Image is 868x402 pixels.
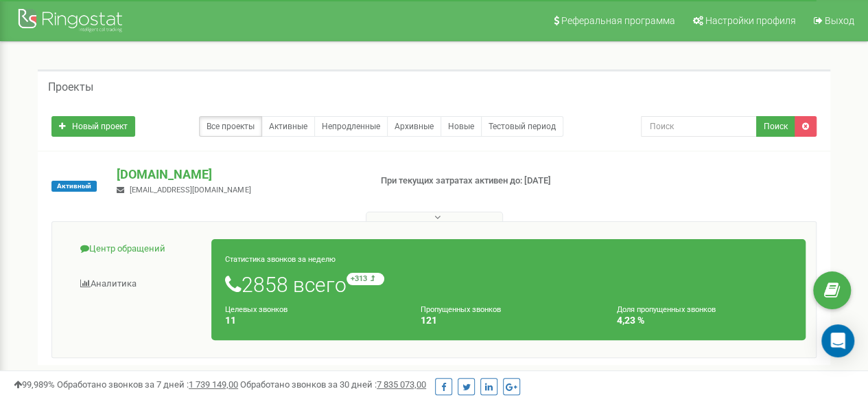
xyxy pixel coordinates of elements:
[421,315,596,326] h4: 121
[225,255,336,264] small: Статистика звонков за неделю
[641,116,757,137] input: Поиск
[51,116,135,137] a: Новый проект
[51,181,97,192] span: Активный
[240,379,426,390] span: Обработано звонков за 30 дней :
[381,175,556,188] p: При текущих затратах активен до: [DATE]
[225,305,288,314] small: Целевых звонков
[62,267,212,301] a: Аналитика
[821,324,854,357] div: Open Intercom Messenger
[756,116,795,137] button: Поиск
[117,166,358,183] p: [DOMAIN_NAME]
[421,305,501,314] small: Пропущенных звонков
[14,379,55,390] span: 99,989%
[617,315,792,326] h4: 4,23 %
[705,15,796,26] span: Настройки профиля
[387,116,441,137] a: Архивные
[130,186,250,194] span: [EMAIL_ADDRESS][DOMAIN_NAME]
[189,379,238,390] u: 1 739 149,00
[261,116,315,137] a: Активные
[561,15,675,26] span: Реферальная программа
[314,116,388,137] a: Непродленные
[48,81,93,93] h5: Проекты
[617,305,716,314] small: Доля пропущенных звонков
[199,116,262,137] a: Все проекты
[225,315,400,326] h4: 11
[347,273,384,285] small: +313
[57,379,238,390] span: Обработано звонков за 7 дней :
[377,379,426,390] u: 7 835 073,00
[62,232,212,266] a: Центр обращений
[481,116,563,137] a: Тестовый период
[225,273,792,296] h1: 2858 всего
[825,15,854,26] span: Выход
[441,116,482,137] a: Новые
